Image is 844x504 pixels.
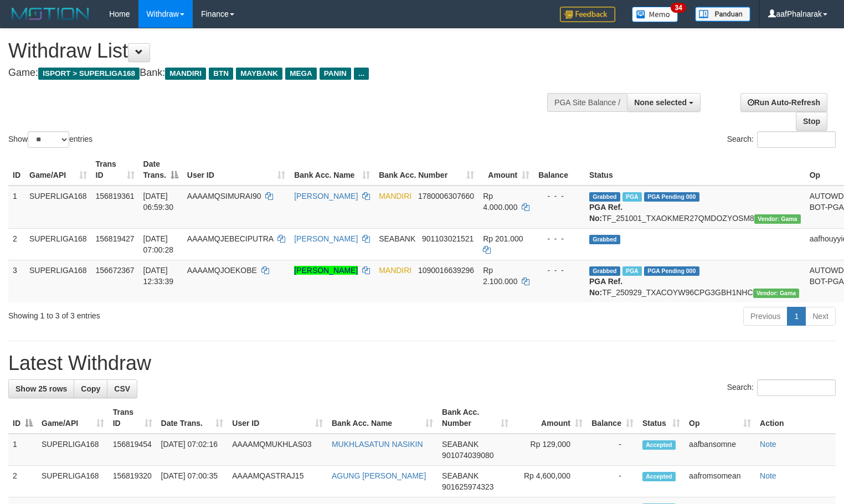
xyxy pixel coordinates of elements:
span: Grabbed [589,235,620,244]
th: Status [585,154,805,186]
span: MEGA [285,68,317,80]
h1: Withdraw List [8,40,552,62]
span: 156672367 [96,266,135,275]
span: AAAAMQSIMURAI90 [187,192,261,200]
td: SUPERLIGA168 [37,466,109,497]
a: [PERSON_NAME] [294,192,358,200]
th: Bank Acc. Name: activate to sort column ascending [290,154,374,186]
a: [PERSON_NAME] [294,234,358,243]
td: AAAAMQASTRAJ15 [228,466,327,497]
button: None selected [627,93,701,112]
span: Rp 2.100.000 [483,266,517,286]
td: aafbansomne [685,434,755,466]
th: Op: activate to sort column ascending [685,402,755,434]
span: 34 [671,3,686,13]
span: Copy 1090016639296 to clipboard [418,266,474,275]
a: CSV [107,379,137,398]
td: Rp 129,000 [513,434,587,466]
span: CSV [114,384,130,393]
th: Status: activate to sort column ascending [638,402,685,434]
img: Feedback.jpg [560,7,615,22]
span: None selected [634,98,687,107]
span: ... [354,68,369,80]
th: Bank Acc. Number: activate to sort column ascending [374,154,478,186]
th: Bank Acc. Number: activate to sort column ascending [438,402,513,434]
select: Showentries [28,131,69,148]
td: Rp 4,600,000 [513,466,587,497]
td: 2 [8,466,37,497]
span: PGA Pending [644,266,699,276]
td: aafromsomean [685,466,755,497]
span: Vendor URL: https://trx31.1velocity.biz [754,214,801,224]
b: PGA Ref. No: [589,277,622,297]
span: Rp 201.000 [483,234,523,243]
span: Vendor URL: https://trx31.1velocity.biz [753,289,800,298]
td: SUPERLIGA168 [25,228,91,260]
span: BTN [209,68,233,80]
a: Note [760,440,776,449]
td: 1 [8,186,25,229]
a: Stop [796,112,827,131]
span: Accepted [642,440,676,450]
div: - - - [538,233,580,244]
a: Note [760,471,776,480]
td: TF_251001_TXAOKMER27QMDOZYOSM8 [585,186,805,229]
a: AGUNG [PERSON_NAME] [332,471,426,480]
td: 3 [8,260,25,302]
span: MANDIRI [165,68,206,80]
input: Search: [757,131,836,148]
td: 1 [8,434,37,466]
td: AAAAMQMUKHLAS03 [228,434,327,466]
th: Trans ID: activate to sort column ascending [109,402,157,434]
span: Copy 901103021521 to clipboard [422,234,474,243]
span: SEABANK [379,234,415,243]
span: SEABANK [442,440,478,449]
a: Previous [743,307,788,326]
th: ID: activate to sort column descending [8,402,37,434]
div: - - - [538,191,580,202]
h4: Game: Bank: [8,68,552,79]
span: [DATE] 12:33:39 [143,266,174,286]
th: Balance: activate to sort column ascending [587,402,638,434]
th: Date Trans.: activate to sort column descending [139,154,183,186]
td: 156819320 [109,466,157,497]
span: Copy 901625974323 to clipboard [442,482,493,491]
span: Copy 1780006307660 to clipboard [418,192,474,200]
span: [DATE] 06:59:30 [143,192,174,212]
a: Copy [74,379,107,398]
td: 156819454 [109,434,157,466]
th: User ID: activate to sort column ascending [228,402,327,434]
span: Show 25 rows [16,384,67,393]
span: PANIN [320,68,351,80]
span: ISPORT > SUPERLIGA168 [38,68,140,80]
b: PGA Ref. No: [589,203,622,223]
td: 2 [8,228,25,260]
span: Marked by aafchoeunmanni [622,192,642,202]
th: Amount: activate to sort column ascending [513,402,587,434]
td: - [587,466,638,497]
span: MANDIRI [379,192,411,200]
span: AAAAMQJEBECIPUTRA [187,234,274,243]
th: Bank Acc. Name: activate to sort column ascending [327,402,438,434]
th: Trans ID: activate to sort column ascending [91,154,139,186]
th: Amount: activate to sort column ascending [478,154,534,186]
th: ID [8,154,25,186]
th: Date Trans.: activate to sort column ascending [157,402,228,434]
img: MOTION_logo.png [8,6,92,22]
td: SUPERLIGA168 [25,186,91,229]
th: Action [755,402,836,434]
th: Balance [534,154,585,186]
input: Search: [757,379,836,396]
td: [DATE] 07:00:35 [157,466,228,497]
div: Showing 1 to 3 of 3 entries [8,306,343,321]
img: panduan.png [695,7,750,22]
span: [DATE] 07:00:28 [143,234,174,254]
div: PGA Site Balance / [547,93,627,112]
th: User ID: activate to sort column ascending [183,154,290,186]
span: PGA Pending [644,192,699,202]
a: Run Auto-Refresh [740,93,827,112]
div: - - - [538,265,580,276]
span: Grabbed [589,192,620,202]
td: SUPERLIGA168 [25,260,91,302]
a: MUKHLASATUN NASIKIN [332,440,423,449]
